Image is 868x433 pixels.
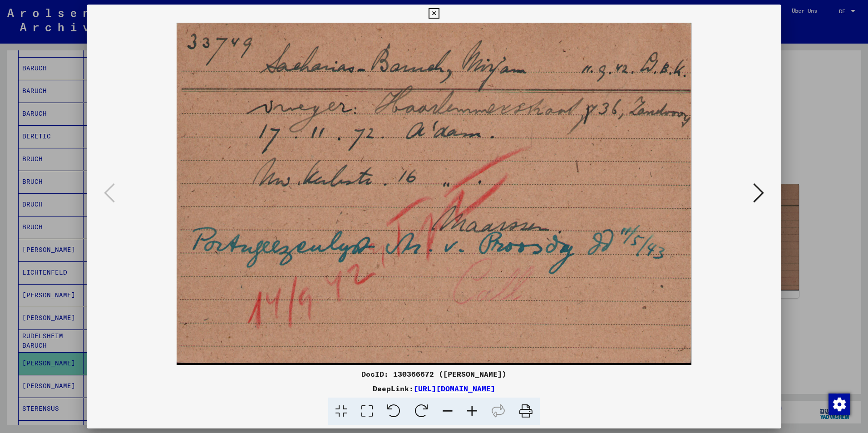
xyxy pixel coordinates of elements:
[414,384,495,393] a: [URL][DOMAIN_NAME]
[118,23,750,365] img: 001.jpg
[87,369,781,379] div: DocID: 130366672 ([PERSON_NAME])
[829,394,850,415] img: Zustimmung ändern
[87,383,781,394] div: DeepLink:
[828,393,850,415] div: Zustimmung ändern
